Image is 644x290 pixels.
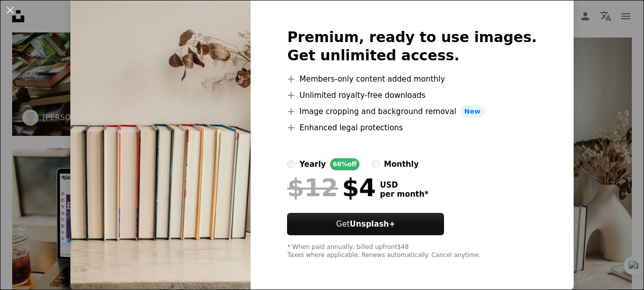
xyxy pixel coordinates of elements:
div: 66% off [330,158,360,170]
h2: Premium, ready to use images. Get unlimited access. [287,28,537,65]
div: yearly [299,158,326,170]
input: monthly [372,160,380,168]
span: $12 [287,174,338,201]
li: Enhanced legal protections [287,122,537,134]
li: Unlimited royalty-free downloads [287,89,537,101]
div: * When paid annually, billed upfront $48 Taxes where applicable. Renews automatically. Cancel any... [287,243,537,260]
strong: Unsplash+ [350,220,395,229]
li: Members-only content added monthly [287,73,537,85]
li: Image cropping and background removal [287,105,537,118]
span: USD [380,180,428,190]
input: yearly66%off [287,160,295,168]
div: $4 [287,174,376,201]
div: monthly [384,158,419,170]
span: per month * [380,190,428,199]
button: GetUnsplash+ [287,213,444,235]
span: New [460,105,485,118]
